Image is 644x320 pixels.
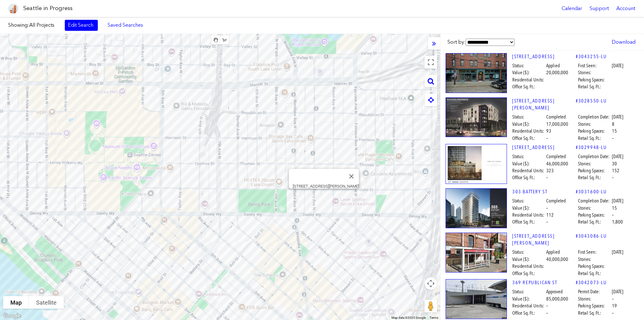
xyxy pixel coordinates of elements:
[612,212,614,218] span: –
[612,128,617,135] span: 15
[546,135,548,142] span: –
[512,144,576,151] a: [STREET_ADDRESS]
[446,188,507,228] img: 1.jpg
[512,197,545,204] span: Status:
[446,233,507,273] img: 10_MERCER_ST_SEATTLE.jpg
[512,188,576,195] a: 303 BATTERY ST
[612,218,623,225] span: 1,800
[512,153,545,160] span: Status:
[8,3,18,14] img: favicon-96x96.png
[29,296,64,309] button: Show satellite imagery
[612,288,623,295] span: [DATE]
[578,167,611,174] span: Parking Spaces:
[546,160,568,167] span: 46,000,000
[512,310,545,317] span: Office Sq. Ft.:
[65,20,98,30] a: Edit Search
[512,212,545,218] span: Residential Units:
[512,302,545,309] span: Residential Units:
[546,249,560,256] span: Applied
[576,188,607,195] a: #3031600-LU
[512,270,545,277] span: Office Sq. Ft.:
[391,316,426,319] span: Map data ©2025 Google
[2,312,22,320] img: Google
[293,184,359,189] div: [STREET_ADDRESS][PERSON_NAME]
[612,167,619,174] span: 152
[8,22,58,29] label: Showing:
[512,295,545,302] span: Value ($):
[546,167,554,174] span: 323
[512,205,545,212] span: Value ($):
[576,233,607,240] a: #3043086-LU
[578,128,611,135] span: Parking Spaces:
[512,288,545,295] span: Status:
[612,160,617,167] span: 30
[578,135,611,142] span: Retail Sq. Ft.:
[578,302,611,309] span: Parking Spaces:
[546,212,554,218] span: 112
[546,174,548,181] span: –
[23,4,73,12] h1: Seattle in Progress
[466,39,514,46] select: Sort by:
[104,20,147,30] a: Saved Searches
[512,121,545,128] span: Value ($):
[2,312,22,320] a: Open this area in Google Maps (opens a new window)
[546,288,563,295] span: Approved
[612,249,623,256] span: [DATE]
[576,279,607,286] a: #3042073-LU
[211,36,220,44] button: Stop drawing
[578,263,611,270] span: Parking Spaces:
[612,153,623,160] span: [DATE]
[546,153,566,160] span: Completed
[512,97,576,112] a: [STREET_ADDRESS][PERSON_NAME]
[612,302,617,309] span: 19
[612,205,617,212] span: 15
[512,135,545,142] span: Office Sq. Ft.:
[578,218,611,225] span: Retail Sq. Ft.:
[578,83,611,90] span: Retail Sq. Ft.:
[546,218,548,225] span: –
[578,205,611,212] span: Stories:
[578,295,611,302] span: Stories:
[446,97,507,137] img: 1.jpg
[425,277,437,290] button: Map camera controls
[512,113,545,120] span: Status:
[546,121,568,128] span: 17,000,000
[578,69,611,76] span: Stories:
[612,174,614,181] span: –
[612,121,614,128] span: 8
[220,36,229,44] button: Draw a shape
[512,279,576,286] a: 369 REPUBLICAN ST
[578,160,611,167] span: Stories:
[578,76,611,83] span: Parking Spaces:
[512,76,545,83] span: Residential Units:
[546,205,548,212] span: –
[546,113,566,120] span: Completed
[578,153,611,160] span: Completion Date:
[576,144,607,151] a: #3029948-LU
[512,69,545,76] span: Value ($):
[447,39,514,46] label: Sort by:
[546,256,568,263] span: 40,000,000
[29,22,54,28] span: All Projects
[512,233,576,247] a: [STREET_ADDRESS][PERSON_NAME]
[578,121,611,128] span: Stories:
[576,97,607,104] a: #3028550-LU
[546,310,548,317] span: –
[425,56,437,69] button: Toggle fullscreen view
[546,197,566,204] span: Completed
[612,62,623,69] span: [DATE]
[446,279,507,319] img: 369_REPUBLICAN_ST_SEATTLE.jpg
[576,53,607,60] a: #3043255-LU
[446,53,507,93] img: 601_EASTLAKE_AVE_E_SEATTLE.jpg
[612,135,614,142] span: –
[578,62,611,69] span: First Seen:
[512,167,545,174] span: Residential Units:
[546,128,551,135] span: 93
[512,249,545,256] span: Status:
[512,128,545,135] span: Residential Units:
[512,62,545,69] span: Status:
[578,174,611,181] span: Retail Sq. Ft.:
[512,53,576,60] a: [STREET_ADDRESS]
[546,302,548,309] span: –
[608,37,639,47] a: Download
